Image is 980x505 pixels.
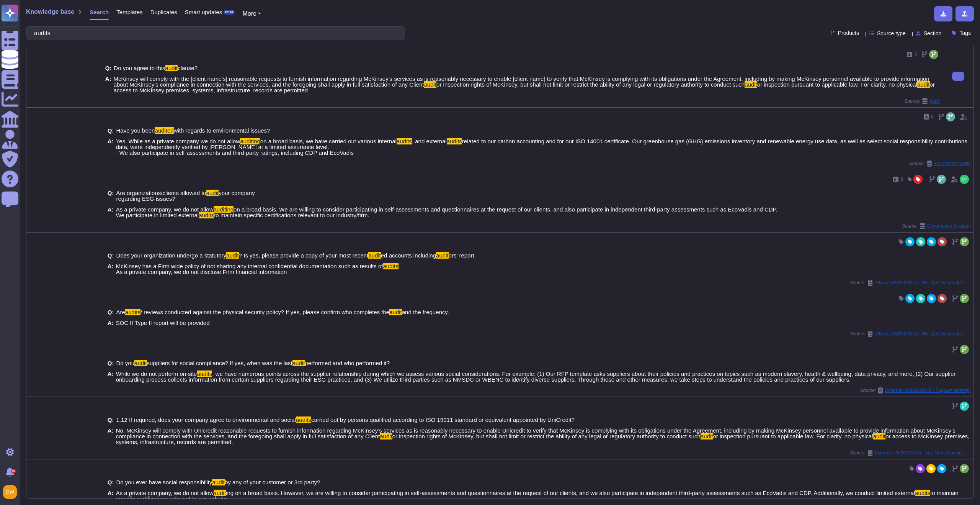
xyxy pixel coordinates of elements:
[860,387,970,394] span: Source:
[915,490,930,496] mark: audits
[116,320,210,326] span: SOC II Type II report will be provided
[447,138,462,144] mark: audits
[116,263,400,275] span: . As a private company, we do not disclose Firm financial information
[902,223,970,229] span: Source:
[155,127,173,134] mark: audited
[900,177,903,182] span: 0
[877,31,906,36] span: Source type
[150,9,177,15] span: Duplicates
[105,76,111,93] b: A:
[199,212,214,218] mark: audits
[114,75,929,88] span: McKinsey will comply with the [client name's] reasonable requests to furnish information regardin...
[311,416,575,423] span: carried out by persons qualified according to ISO 19011 standard or equivalent appointed by UniCr...
[875,331,970,336] span: Allianz / 0000019873 - RE: Questionari due diligence - [PERSON_NAME] requirement
[197,371,212,377] mark: audits
[116,9,142,15] span: Templates
[3,485,17,499] img: user
[389,309,402,315] mark: audit
[917,81,930,88] mark: audit
[108,490,114,502] b: A:
[108,128,114,133] b: Q:
[116,490,959,502] span: to maintain specific certifications relevant to our industry.
[116,309,125,315] span: Are
[305,360,390,366] span: performed and who performed it?
[116,416,296,423] span: 1.12 If required, does your company agree to environmental and social
[116,206,214,213] span: As a private company, we do not allow
[850,280,970,286] span: Source:
[116,138,967,156] span: related to our carbon accounting and for our ISO 14001 certificate. Our greenhouse gas (GHG) emis...
[116,427,955,439] span: No. McKinsey will comply with Unicredit reasonable requests to furnish information regarding McKi...
[116,360,135,366] span: Do you
[240,138,260,144] mark: auditing
[885,388,970,393] span: External / 0000020678 - Supplier diversity
[134,360,147,366] mark: audit
[108,190,114,202] b: Q:
[108,360,114,366] b: Q:
[108,320,114,326] b: A:
[206,190,219,196] mark: audit
[2,484,22,500] button: user
[108,428,114,445] b: A:
[875,451,970,455] span: External / 0000019136 – Re: Questionnaire client Unicredit
[931,115,934,119] span: 0
[108,417,114,423] b: Q:
[380,433,392,439] mark: audit
[242,9,261,18] button: More
[904,98,940,104] span: Source:
[914,52,917,57] span: 3
[26,9,74,15] span: Knowledge base
[959,30,971,36] span: Tags
[90,9,109,15] span: Search
[436,252,449,259] mark: audit
[745,81,757,88] mark: audit
[116,252,227,259] span: Does your organization undergo a statutory
[212,479,225,485] mark: audit
[147,360,292,366] span: suppliers for social compliance? If yes, when was the last
[934,161,970,166] span: Third Party Audits
[757,81,917,88] span: or inspection pursuant to applicable law. For clarity, no physical
[449,252,476,259] span: ors' report.
[178,65,198,71] span: clause?
[165,65,178,71] mark: audit
[850,450,970,456] span: Source:
[850,331,970,337] span: Source:
[383,263,399,269] mark: audits
[226,252,239,259] mark: audit
[239,252,369,259] span: ? Is yes, please provide a copy of your most recent
[436,81,745,88] span: or inspection rights of McKinsey, but shall not limit or restrict the ability of any legal or reg...
[412,138,447,144] span: , and external
[108,138,114,156] b: A:
[397,138,412,144] mark: audits
[116,190,206,196] span: Are organizations/clients allowed to
[116,371,956,383] span: , we have numerous points across the supplier relationship during which we assess various social ...
[116,433,970,445] span: or access to McKinsey premises, systems, infrastructure, records are permitted.
[116,490,214,496] span: As a private company, we do not allow
[292,360,305,366] mark: audit
[929,99,940,103] span: Audit
[125,309,140,315] mark: audits
[909,161,970,167] span: Source:
[11,469,16,474] div: 9+
[960,175,969,184] img: user
[873,433,886,439] mark: audit
[140,309,389,315] span: / reviews conducted against the physical security policy? If yes, please confirm who completes the
[260,138,397,144] span: on a broad basis, we have carried out various internal
[116,206,777,218] span: on a broad basis. We are willing to consider participating in self-assessments and questionnaires...
[392,433,701,439] span: or inspection rights of McKinsey, but shall not limit or restrict the ability of any legal or reg...
[174,127,270,134] span: with regards to environmental issues?
[108,371,114,382] b: A:
[116,190,255,202] span: your company regarding ESG issues?
[30,26,397,40] input: Search a question or template...
[116,371,197,377] span: While we do not perform on-site
[838,30,859,36] span: Products
[296,416,311,423] mark: audits
[108,263,114,275] b: A:
[927,224,970,228] span: Governance Strategy
[875,280,970,285] span: Allianz / 0000019873 - RE: Questionari due diligence - [PERSON_NAME] requirement
[381,252,436,259] span: ed accounts including
[225,479,320,485] span: by any of your customer or 3rd party?
[108,309,114,315] b: Q:
[224,10,235,15] div: BETA
[214,212,369,218] span: to maintain specific certifications relevant to our industry/firm.
[701,433,713,439] mark: audit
